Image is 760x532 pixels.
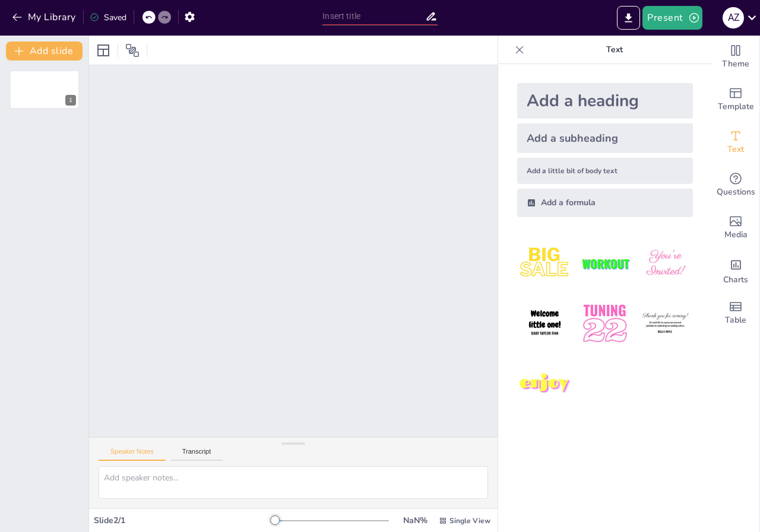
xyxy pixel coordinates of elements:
[722,58,749,71] span: Theme
[99,448,166,461] button: Speaker Notes
[723,6,744,30] button: A Z
[94,515,275,526] div: Slide 2 / 1
[712,206,759,249] div: Add images, graphics, shapes or video
[577,296,632,351] img: 5.jpeg
[724,228,748,241] span: Media
[712,249,759,292] div: Add charts and graphs
[90,12,126,23] div: Saved
[723,273,748,286] span: Charts
[723,7,744,28] div: A Z
[517,189,693,217] div: Add a formula
[712,121,759,164] div: Add text boxes
[718,100,754,113] span: Template
[712,164,759,206] div: Get real-time input from your audience
[712,292,759,335] div: Add a table
[617,6,640,30] button: Export to PowerPoint
[125,43,140,58] span: Position
[638,296,693,351] img: 6.jpeg
[517,158,693,184] div: Add a little bit of body text
[642,6,702,30] button: Present
[712,36,759,78] div: Change the overall theme
[6,42,83,60] button: Add slide
[322,8,425,25] input: Insert title
[638,236,693,291] img: 3.jpeg
[717,186,755,199] span: Questions
[577,236,632,291] img: 2.jpeg
[449,516,490,525] span: Single View
[712,78,759,121] div: Add ready made slides
[517,83,693,119] div: Add a heading
[517,296,572,351] img: 4.jpeg
[9,70,80,109] div: 1
[65,95,76,106] div: 1
[94,41,113,60] div: Layout
[9,8,81,27] button: My Library
[727,143,744,156] span: Text
[170,448,223,461] button: Transcript
[517,356,572,412] img: 7.jpeg
[401,515,429,526] div: NaN %
[725,314,746,327] span: Table
[517,236,572,291] img: 1.jpeg
[529,36,700,64] p: Text
[517,123,693,153] div: Add a subheading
